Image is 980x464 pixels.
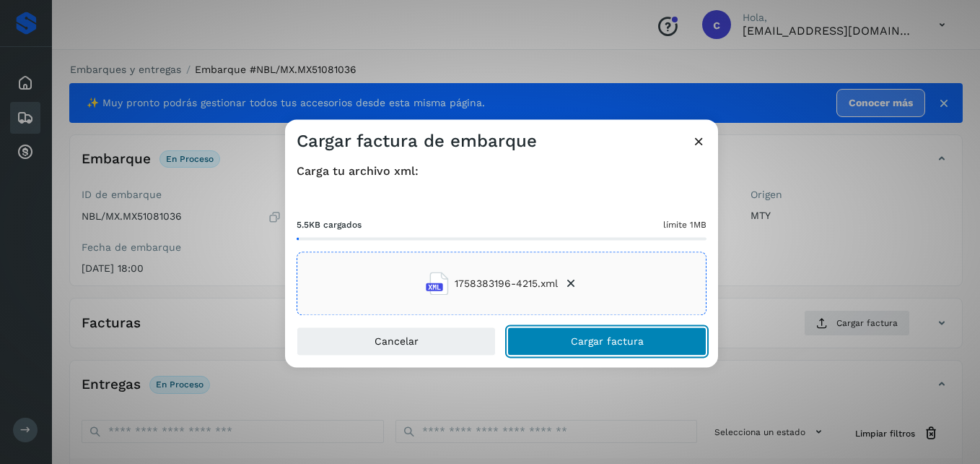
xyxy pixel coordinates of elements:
span: Cancelar [375,337,419,347]
span: 5.5KB cargados [297,219,362,232]
button: Cancelar [297,327,496,356]
button: Cargar factura [507,327,706,356]
span: límite 1MB [663,219,706,232]
h3: Cargar factura de embarque [297,131,537,152]
span: Cargar factura [571,337,644,347]
span: 1758383196-4215.xml [455,276,558,291]
h4: Carga tu archivo xml: [297,164,706,178]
